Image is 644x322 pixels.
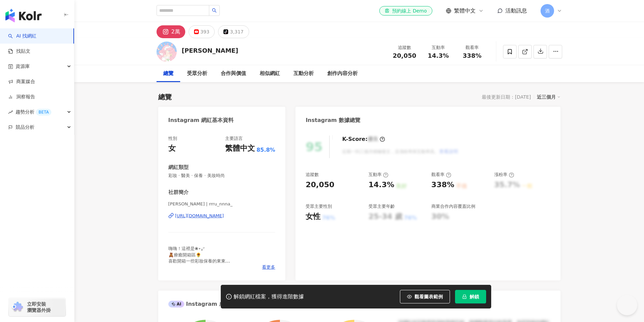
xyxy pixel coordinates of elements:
[8,94,35,100] a: 洞察報告
[414,294,443,299] span: 觀看圖表範例
[306,212,320,222] div: 女性
[306,203,332,209] div: 受眾主要性別
[168,201,276,207] span: [PERSON_NAME] | rrru_nnna_
[16,120,34,135] span: 競品分析
[168,213,276,219] a: [URL][DOMAIN_NAME]
[306,180,334,190] div: 20,050
[459,44,485,51] div: 觀看率
[168,143,176,154] div: 女
[379,6,432,16] a: 預約線上 Demo
[36,109,51,116] div: BETA
[342,135,385,143] div: K-Score :
[168,117,234,124] div: Instagram 網紅基本資料
[230,27,243,36] div: 3,317
[545,7,550,15] span: 酒
[262,264,275,270] span: 看更多
[428,52,449,59] span: 14.3%
[175,213,224,219] div: [URL][DOMAIN_NAME]
[200,27,210,36] div: 393
[157,25,185,38] button: 2萬
[368,172,388,178] div: 互動率
[462,294,467,299] span: lock
[9,298,66,316] a: chrome extension立即安裝 瀏覽器外掛
[306,117,360,124] div: Instagram 數據總覽
[431,180,454,190] div: 338%
[385,7,427,14] div: 預約線上 Demo
[431,172,451,178] div: 觀看率
[454,7,476,15] span: 繁體中文
[158,92,172,102] div: 總覽
[168,164,189,171] div: 網紅類型
[218,25,249,38] button: 3,317
[225,135,243,142] div: 主要語言
[8,110,13,115] span: rise
[234,293,304,300] div: 解鎖網紅檔案，獲得進階數據
[306,172,319,178] div: 追蹤數
[5,9,42,22] img: logo
[482,94,531,100] div: 最後更新日期：[DATE]
[327,70,358,78] div: 創作內容分析
[16,59,30,74] span: 資源庫
[168,189,189,196] div: 社群簡介
[463,52,482,59] span: 338%
[257,146,276,154] span: 85.8%
[171,27,180,36] div: 2萬
[27,301,51,313] span: 立即安裝 瀏覽器外掛
[494,172,514,178] div: 漲粉率
[260,70,280,78] div: 相似網紅
[470,294,479,299] span: 解鎖
[431,203,475,209] div: 商業合作內容覆蓋比例
[426,44,451,51] div: 互動率
[187,70,207,78] div: 受眾分析
[8,33,37,40] a: searchAI 找網紅
[182,46,238,55] div: [PERSON_NAME]
[8,48,30,55] a: 找貼文
[157,42,177,62] img: KOL Avatar
[455,290,486,303] button: 解鎖
[368,203,395,209] div: 受眾主要年齡
[368,180,394,190] div: 14.3%
[225,143,255,154] div: 繁體中文
[212,8,217,13] span: search
[16,104,51,120] span: 趨勢分析
[11,302,24,313] img: chrome extension
[221,70,246,78] div: 合作與價值
[400,290,450,303] button: 觀看圖表範例
[168,246,265,288] span: 嗨嗨！這裡是❀⋆.ೃ࿔ 🧸療癒開箱區🌻 喜歡開箱一些彩妝保養的東東 . ❌禁止搬運Do not Repost‼️我不是賣家 . 📩郵箱 ：[EMAIL_ADDRESS][DOMAIN_NAME]
[393,52,416,59] span: 20,050
[189,25,215,38] button: 393
[8,78,35,85] a: 商案媒合
[293,70,314,78] div: 互動分析
[163,70,173,78] div: 總覽
[392,44,418,51] div: 追蹤數
[168,173,276,179] span: 彩妝 · 醫美 · 保養 · 美妝時尚
[505,7,527,14] span: 活動訊息
[168,135,177,142] div: 性別
[537,93,560,101] div: 近三個月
